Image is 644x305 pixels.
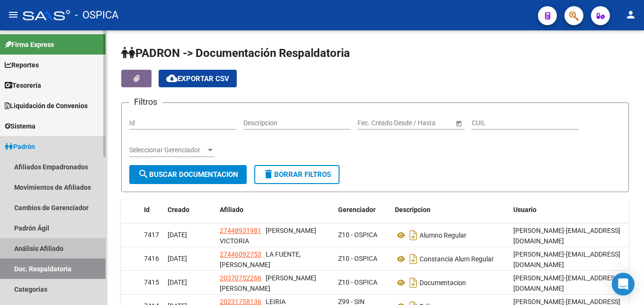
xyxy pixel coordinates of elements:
[220,227,316,245] span: [PERSON_NAME] VICTORIA
[129,165,247,184] button: Buscar Documentacion
[407,275,420,290] i: Descargar documento
[75,5,118,26] span: - OSPICA
[513,206,537,213] span: Usuario
[168,255,187,262] span: [DATE]
[144,278,159,286] span: 7415
[358,119,387,127] input: Start date
[220,227,261,234] span: 27448931981
[121,46,350,60] span: PADRON -> Documentación Respaldatoria
[220,206,243,213] span: Afiliado
[334,200,391,220] datatable-header-cell: Gerenciador
[420,231,466,239] span: Alumno Regular
[220,274,261,282] span: 20370752266
[391,200,510,220] datatable-header-cell: Descripcion
[138,170,238,179] span: Buscar Documentacion
[220,274,316,293] span: [PERSON_NAME] [PERSON_NAME]
[254,165,340,184] button: Borrar Filtros
[168,278,187,286] span: [DATE]
[129,95,162,109] h3: Filtros
[144,206,150,213] span: Id
[395,119,441,127] input: End date
[168,206,189,213] span: Creado
[420,255,494,263] span: Constancia Alum Regular
[129,146,206,154] span: Seleccionar Gerenciador
[166,74,229,83] span: Exportar CSV
[140,200,164,220] datatable-header-cell: Id
[5,60,39,70] span: Reportes
[164,200,216,220] datatable-header-cell: Creado
[5,101,88,111] span: Liquidación de Convenios
[159,70,237,87] button: Exportar CSV
[338,206,376,213] span: Gerenciador
[338,231,377,239] span: Z10 - OSPICA
[216,200,334,220] datatable-header-cell: Afiliado
[612,273,635,296] div: Open Intercom Messenger
[8,9,19,20] mat-icon: menu
[513,274,620,293] span: [EMAIL_ADDRESS][DOMAIN_NAME]
[338,278,377,286] span: Z10 - OSPICA
[138,168,149,180] mat-icon: search
[220,250,261,258] span: 27446092753
[513,227,620,245] span: [EMAIL_ADDRESS][DOMAIN_NAME]
[395,206,430,213] span: Descripcion
[5,39,54,50] span: Firma Express
[5,80,41,91] span: Tesorería
[263,170,331,179] span: Borrar Filtros
[625,9,636,20] mat-icon: person
[513,250,620,269] span: [EMAIL_ADDRESS][DOMAIN_NAME]
[338,255,377,262] span: Z10 - OSPICA
[5,121,36,131] span: Sistema
[5,141,35,152] span: Padrón
[407,251,420,267] i: Descargar documento
[407,228,420,243] i: Descargar documento
[166,73,178,84] mat-icon: cloud_download
[144,255,159,262] span: 7416
[168,231,187,239] span: [DATE]
[513,274,564,282] span: [PERSON_NAME]
[420,279,466,287] span: Documentacion
[263,168,274,180] mat-icon: delete
[144,231,159,239] span: 7417
[513,250,564,258] span: [PERSON_NAME]
[454,118,464,128] button: Open calendar
[513,227,564,234] span: [PERSON_NAME]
